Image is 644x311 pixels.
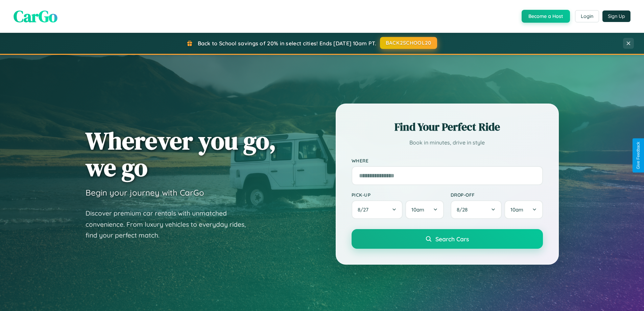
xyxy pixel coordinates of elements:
div: Give Feedback [636,142,641,169]
label: Pick-up [352,192,444,198]
span: Search Cars [435,235,469,243]
label: Where [352,158,543,163]
p: Discover premium car rentals with unmatched convenience. From luxury vehicles to everyday rides, ... [86,208,255,241]
h2: Find Your Perfect Ride [352,119,543,134]
span: CarGo [14,5,57,27]
button: 10am [405,200,444,219]
h3: Begin your journey with CarGo [86,187,204,198]
button: Search Cars [352,229,543,249]
label: Drop-off [451,192,543,198]
span: 10am [411,206,424,213]
button: Sign Up [602,10,630,22]
button: 8/28 [451,200,502,219]
button: Become a Host [522,10,570,23]
h1: Wherever you go, we go [86,127,276,181]
span: 8 / 28 [457,206,471,213]
button: Login [575,10,599,22]
button: 8/27 [352,200,403,219]
p: Book in minutes, drive in style [352,138,543,148]
button: 10am [504,200,543,219]
span: 10am [510,206,523,213]
span: 8 / 27 [358,206,372,213]
button: BACK2SCHOOL20 [380,37,437,49]
span: Back to School savings of 20% in select cities! Ends [DATE] 10am PT. [198,40,376,47]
